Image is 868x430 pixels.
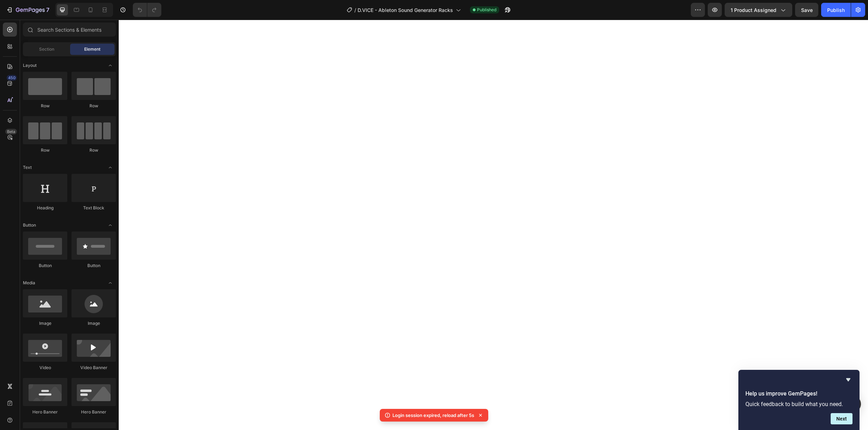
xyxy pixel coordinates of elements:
span: Media [23,280,35,286]
button: 7 [3,3,52,17]
span: Save [801,7,813,13]
div: Publish [827,6,845,14]
div: Button [72,263,116,269]
p: 7 [46,6,49,14]
button: Save [795,3,818,17]
button: Hide survey [844,375,852,384]
span: Toggle open [105,220,116,231]
span: D.VICE - Ableton Sound Generator Racks [358,6,453,14]
div: Undo/Redo [133,3,161,17]
div: Button [23,263,67,269]
span: Toggle open [105,162,116,173]
span: Element [84,46,100,52]
div: Row [72,103,116,109]
div: Row [23,147,67,153]
div: Text Block [72,205,116,211]
span: Published [477,7,496,13]
div: Image [23,320,67,327]
div: Video Banner [72,365,116,371]
button: 1 product assigned [725,3,792,17]
span: Layout [23,62,37,69]
p: Login session expired, reload after 5s [392,412,474,419]
button: Next question [831,413,852,424]
span: Text [23,164,32,171]
input: Search Sections & Elements [23,23,116,37]
div: Help us improve GemPages! [745,375,852,424]
span: Toggle open [105,60,116,71]
h2: Help us improve GemPages! [745,390,852,398]
div: Hero Banner [23,409,67,415]
span: Toggle open [105,277,116,289]
span: / [354,6,356,14]
div: Heading [23,205,67,211]
button: Publish [821,3,851,17]
div: Image [72,320,116,327]
iframe: Design area [119,20,868,430]
span: 1 product assigned [731,6,776,14]
div: Beta [5,129,17,134]
div: Row [72,147,116,153]
div: Video [23,365,67,371]
div: Row [23,103,67,109]
span: Section [39,46,54,52]
span: Button [23,222,36,228]
div: Hero Banner [72,409,116,415]
div: 450 [7,75,17,81]
p: Quick feedback to build what you need. [745,401,852,407]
